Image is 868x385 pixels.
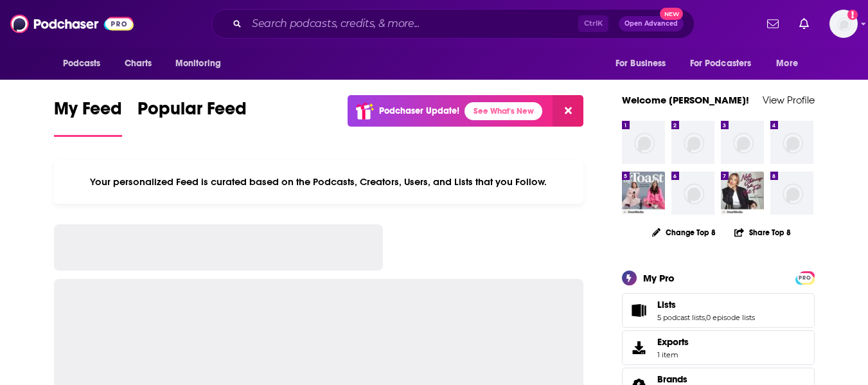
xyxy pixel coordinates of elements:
a: Exports [622,330,815,365]
span: Monitoring [175,55,221,73]
span: , [705,313,706,322]
a: PRO [797,272,813,282]
span: PRO [797,273,813,283]
img: missing-image.png [770,121,813,164]
a: See What's New [465,102,542,120]
img: missing-image.png [671,172,714,215]
svg: Add a profile image [847,10,858,20]
button: open menu [767,51,814,76]
span: Open Advanced [624,21,678,27]
span: For Business [616,55,666,73]
button: open menu [607,51,682,76]
img: Podchaser - Follow, Share and Rate Podcasts [10,12,134,36]
button: Change Top 8 [644,224,724,240]
img: missing-image.png [622,121,665,164]
input: Search podcasts, credits, & more... [247,13,578,34]
a: Brands [657,373,694,385]
a: View Profile [763,94,815,106]
span: Exports [657,336,689,348]
span: New [660,8,683,20]
div: My Pro [643,272,675,284]
img: missing-image.png [671,121,714,164]
a: Welcome [PERSON_NAME]! [622,94,749,106]
img: User Profile [829,10,858,38]
button: Share Top 8 [734,220,792,245]
button: Show profile menu [829,10,858,38]
span: For Podcasters [690,55,752,73]
a: Show notifications dropdown [762,13,784,35]
span: Lists [657,299,676,310]
span: More [776,55,798,73]
button: open menu [166,51,238,76]
a: Charts [116,51,160,76]
button: Open AdvancedNew [619,16,684,31]
a: Lists [626,301,652,319]
a: 0 episode lists [706,313,755,322]
div: Your personalized Feed is curated based on the Podcasts, Creators, Users, and Lists that you Follow. [54,160,584,204]
img: Not Skinny But Not Fat [721,172,764,215]
a: My Feed [54,98,122,137]
p: Podchaser Update! [379,105,459,116]
span: Brands [657,373,687,385]
span: Lists [622,293,815,328]
img: missing-image.png [770,172,813,215]
span: Exports [626,339,652,357]
img: missing-image.png [721,121,764,164]
span: Ctrl K [578,15,608,32]
span: 1 item [657,350,689,359]
span: My Feed [54,98,122,127]
img: The Toast [622,172,665,215]
a: Popular Feed [137,98,247,137]
a: Lists [657,299,755,310]
span: Popular Feed [137,98,247,127]
span: Charts [125,55,152,73]
a: Show notifications dropdown [794,13,814,35]
span: Podcasts [63,55,101,73]
span: Logged in as Mallory813 [829,10,858,38]
div: Search podcasts, credits, & more... [211,9,695,39]
button: open menu [54,51,118,76]
button: open menu [682,51,770,76]
a: 5 podcast lists [657,313,705,322]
